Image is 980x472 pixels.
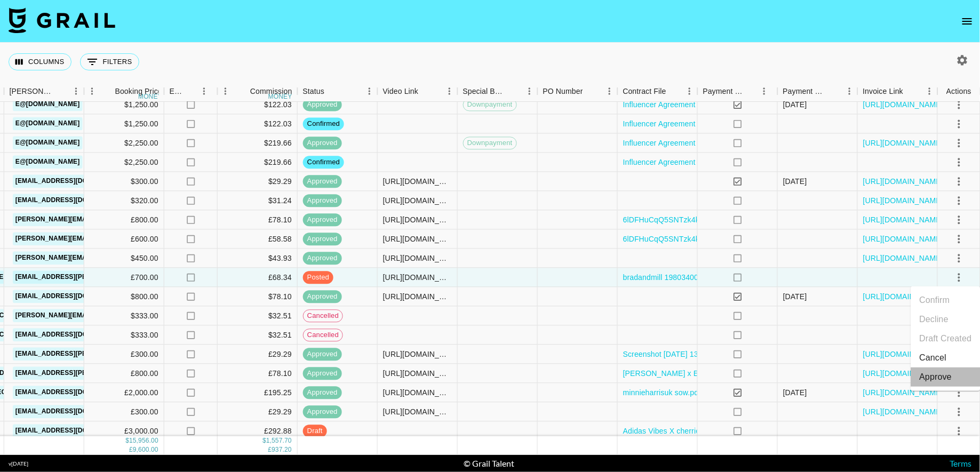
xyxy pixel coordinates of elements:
[623,234,918,244] a: 6lDFHuCqQ5SNTzk4kvUwANIRG7C21746730334561cherriecherry TYMO contract.pdf
[196,83,212,99] button: Menu
[13,309,187,323] a: [PERSON_NAME][EMAIL_ADDRESS][DOMAIN_NAME]
[920,371,952,383] div: Approve
[13,175,132,188] a: [EMAIL_ADDRESS][DOMAIN_NAME]
[623,272,806,283] a: bradandmill 1980340050-1912123643 - Signed v5.pdf
[13,194,132,207] a: [EMAIL_ADDRESS][DOMAIN_NAME]
[13,117,83,131] a: e@[DOMAIN_NAME]
[303,407,342,417] span: approved
[218,403,298,422] div: £29.29
[950,458,971,468] a: Terms
[218,211,298,230] div: £78.10
[303,253,342,263] span: approved
[262,436,266,445] div: $
[950,230,968,248] button: select merge strategy
[418,84,433,99] button: Sort
[863,406,944,417] a: [URL][DOMAIN_NAME]
[463,81,507,102] div: Special Booking Type
[218,345,298,364] div: £29.29
[623,99,925,110] a: Influencer Agreement ([PERSON_NAME] [PERSON_NAME] and Fashion Nova) copy.pdf
[362,83,378,99] button: Menu
[218,307,298,326] div: $32.51
[304,311,342,321] span: cancelled
[84,268,164,287] div: £700.00
[13,98,83,111] a: e@[DOMAIN_NAME]
[268,93,292,100] div: money
[745,84,760,99] button: Sort
[218,364,298,383] div: £78.10
[13,233,187,246] a: [PERSON_NAME][EMAIL_ADDRESS][DOMAIN_NAME]
[84,383,164,403] div: £2,000.00
[84,211,164,230] div: £800.00
[783,81,827,102] div: Payment Sent Date
[756,83,772,99] button: Menu
[602,83,618,99] button: Menu
[9,7,115,33] img: Grail Talent
[13,137,83,150] a: e@[DOMAIN_NAME]
[623,81,666,102] div: Contract File
[383,368,452,379] div: https://www.instagram.com/stories/minnieharrisuk/3696700813652098617/
[68,83,84,99] button: Menu
[84,326,164,345] div: $333.00
[464,458,514,469] div: © Grail Talent
[950,249,968,267] button: select merge strategy
[218,326,298,345] div: $32.51
[272,445,292,454] div: 937.20
[507,84,522,99] button: Sort
[464,100,516,110] span: Downpayment
[84,345,164,364] div: £300.00
[863,81,904,102] div: Invoice Link
[13,213,187,227] a: [PERSON_NAME][EMAIL_ADDRESS][DOMAIN_NAME]
[303,292,342,302] span: approved
[13,271,187,284] a: [EMAIL_ADDRESS][PERSON_NAME][DOMAIN_NAME]
[623,157,842,167] a: Influencer Agreement ([PERSON_NAME] and Fashion Nova).pdf
[863,99,944,110] a: [URL][DOMAIN_NAME]
[84,95,164,115] div: $1,250.00
[583,84,598,99] button: Sort
[623,349,735,359] a: Screenshot [DATE] 13.22.28.png
[303,349,342,359] span: approved
[9,53,71,70] button: Select columns
[218,422,298,441] div: £292.88
[863,138,944,148] a: [URL][DOMAIN_NAME]
[303,119,344,129] span: confirmed
[218,230,298,249] div: £58.58
[84,172,164,191] div: $300.00
[903,84,918,99] button: Sort
[618,81,698,102] div: Contract File
[303,426,327,436] span: draft
[950,191,968,210] button: select merge strategy
[218,115,298,134] div: $122.03
[235,84,250,99] button: Sort
[623,387,701,398] a: minnieharrisuk sow.pdf
[383,387,452,398] div: https://www.instagram.com/reel/DMZ3pnJIBQh/
[950,383,968,402] button: select merge strategy
[115,81,162,102] div: Booking Price
[13,290,132,303] a: [EMAIL_ADDRESS][DOMAIN_NAME]
[84,153,164,172] div: $2,250.00
[185,84,200,99] button: Sort
[13,405,132,419] a: [EMAIL_ADDRESS][DOMAIN_NAME]
[164,81,218,102] div: Expenses: Remove Commission?
[950,268,968,286] button: select merge strategy
[250,81,292,102] div: Commission
[84,422,164,441] div: £3,000.00
[703,81,745,102] div: Payment Sent
[863,387,944,398] a: [URL][DOMAIN_NAME]
[84,83,100,99] button: Menu
[383,291,452,302] div: https://www.tiktok.com/@tompowelll/photo/7522888521527397654
[303,177,342,187] span: approved
[13,425,132,438] a: [EMAIL_ADDRESS][DOMAIN_NAME]
[863,176,944,187] a: [URL][DOMAIN_NAME]
[858,81,938,102] div: Invoice Link
[383,272,452,283] div: https://www.tiktok.com/@bradandmill/video/7538481855750769942?is_from_webapp=1&sender_device=pc&w...
[783,99,807,110] div: 14/08/2025
[383,349,452,359] div: https://www.tiktok.com/@cherriecherry_/video/7533987890913725718?is_from_webapp=1&sender_device=p...
[303,369,342,379] span: approved
[623,138,842,148] a: Influencer Agreement ([PERSON_NAME] and Fashion Nova).pdf
[218,95,298,115] div: $122.03
[84,249,164,268] div: $450.00
[303,388,342,398] span: approved
[950,134,968,152] button: select merge strategy
[950,115,968,133] button: select merge strategy
[218,153,298,172] div: $219.66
